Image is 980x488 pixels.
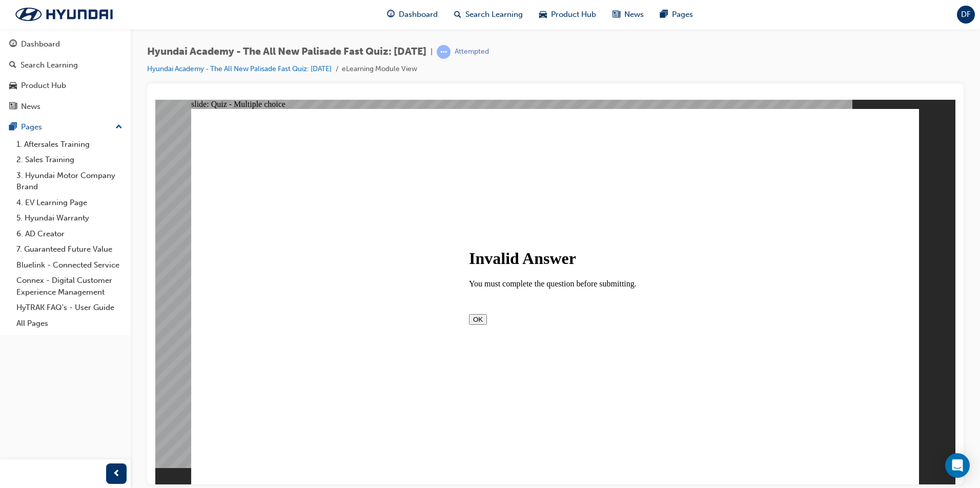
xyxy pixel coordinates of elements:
[539,8,547,21] span: car-icon
[21,101,40,113] div: News
[21,80,66,92] div: Product Hub
[12,168,127,195] a: 3. Hyundai Motor Company Brand
[9,81,17,91] span: car-icon
[431,46,433,58] span: |
[945,453,970,478] div: Open Intercom Messenger
[12,137,127,152] a: 1. Aftersales Training
[12,241,127,257] a: 7. Guaranteed Future Value
[660,8,668,21] span: pages-icon
[4,35,127,54] a: Dashboard
[9,123,17,132] span: pages-icon
[113,468,120,480] span: prev-icon
[21,38,60,50] div: Dashboard
[531,4,604,25] a: car-iconProduct Hub
[9,61,16,70] span: search-icon
[4,56,127,75] a: Search Learning
[12,152,127,168] a: 2. Sales Training
[5,4,123,25] img: Trak
[624,9,644,20] span: News
[551,9,596,20] span: Product Hub
[612,8,620,21] span: news-icon
[115,121,122,134] span: up-icon
[9,40,17,49] span: guage-icon
[455,47,489,57] div: Attempted
[12,300,127,316] a: HyTRAK FAQ's - User Guide
[961,9,971,20] span: DF
[672,9,693,20] span: Pages
[12,195,127,211] a: 4. EV Learning Page
[465,9,523,20] span: Search Learning
[12,316,127,331] a: All Pages
[21,59,78,71] div: Search Learning
[4,97,127,116] a: News
[12,226,127,242] a: 6. AD Creator
[12,210,127,226] a: 5. Hyundai Warranty
[147,64,332,73] a: Hyundai Academy - The All New Palisade Fast Quiz: [DATE]
[652,4,701,25] a: pages-iconPages
[454,8,461,21] span: search-icon
[387,8,395,21] span: guage-icon
[437,45,451,59] span: learningRecordVerb_ATTEMPT-icon
[12,273,127,300] a: Connex - Digital Customer Experience Management
[21,121,42,133] div: Pages
[147,46,426,58] span: Hyundai Academy - The All New Palisade Fast Quiz: [DATE]
[4,76,127,95] a: Product Hub
[342,63,417,75] li: eLearning Module View
[604,4,652,25] a: news-iconNews
[9,102,17,112] span: news-icon
[446,4,531,25] a: search-iconSearch Learning
[4,33,127,118] button: DashboardSearch LearningProduct HubNews
[957,6,975,24] button: DF
[379,4,446,25] a: guage-iconDashboard
[399,9,438,20] span: Dashboard
[12,257,127,273] a: Bluelink - Connected Service
[4,118,127,137] button: Pages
